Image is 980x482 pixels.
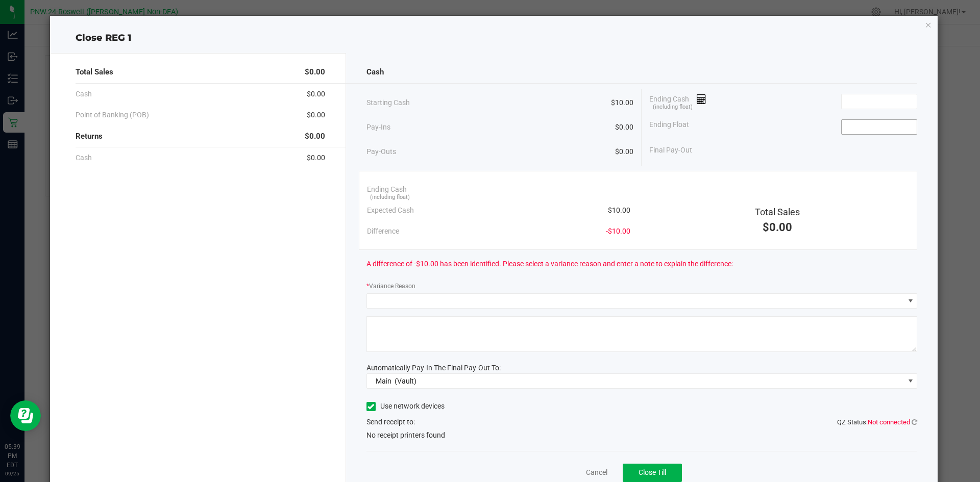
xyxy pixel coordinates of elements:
span: $0.00 [307,89,325,99]
span: $0.00 [615,146,633,157]
span: No receipt printers found [366,430,445,441]
div: Returns [76,125,325,147]
span: Pay-Outs [366,146,396,157]
a: Cancel [586,467,607,478]
span: (including float) [653,103,693,112]
span: Ending Float [649,119,689,135]
span: $10.00 [611,97,633,108]
label: Variance Reason [366,282,415,291]
span: $0.00 [305,131,325,142]
span: $0.00 [305,66,325,78]
span: $10.00 [608,205,630,216]
iframe: Resource center [10,400,41,431]
span: Pay-Ins [366,122,390,133]
span: Close Till [639,468,666,476]
span: $0.00 [307,153,325,163]
span: $0.00 [615,122,633,133]
span: Final Pay-Out [649,145,692,156]
span: Cash [366,66,384,78]
span: (Vault) [395,377,416,385]
span: -$10.00 [606,226,630,237]
span: QZ Status: [837,418,917,426]
span: A difference of -$10.00 has been identified. Please select a variance reason and enter a note to ... [366,259,733,269]
span: (including float) [370,193,410,202]
span: Not connected [868,418,910,426]
span: Ending Cash [649,94,706,109]
div: Close REG 1 [50,31,938,45]
span: $0.00 [763,221,792,234]
label: Use network devices [366,401,445,412]
span: $0.00 [307,110,325,120]
span: Cash [76,89,92,99]
span: Cash [76,153,92,163]
span: Automatically Pay-In The Final Pay-Out To: [366,364,501,372]
span: Starting Cash [366,97,410,108]
span: Main [376,377,391,385]
span: Expected Cash [367,205,414,216]
button: Close Till [623,464,682,482]
span: Point of Banking (POB) [76,110,149,120]
span: Difference [367,226,399,237]
span: Send receipt to: [366,418,415,426]
span: Ending Cash [367,184,407,195]
span: Total Sales [755,207,800,217]
span: Total Sales [76,66,113,78]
